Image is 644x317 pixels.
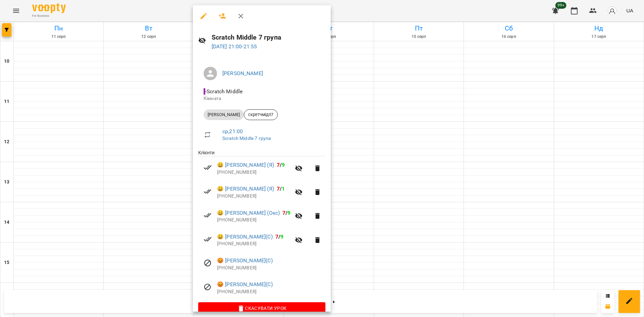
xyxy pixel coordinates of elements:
p: [PHONE_NUMBER] [217,288,325,295]
span: Скасувати Урок [204,304,320,312]
svg: Візит скасовано [204,259,212,267]
a: 😀 [PERSON_NAME] (Я) [217,161,274,169]
svg: Візит скасовано [204,283,212,291]
span: 9 [287,210,290,216]
b: / [277,162,285,168]
span: 9 [280,233,283,240]
ul: Клієнти [198,149,325,302]
div: скретчмідл7 [244,109,278,120]
svg: Візит сплачено [204,188,212,196]
span: - Scratch Middle [204,88,244,95]
span: 7 [275,233,278,240]
p: [PHONE_NUMBER] [217,193,291,200]
a: [DATE] 21:00-21:55 [212,43,257,50]
svg: Візит сплачено [204,211,212,219]
svg: Візит сплачено [204,235,212,243]
a: 😀 [PERSON_NAME] (Я) [217,185,274,193]
span: 7 [277,186,280,192]
p: Кімната [204,95,320,102]
button: Скасувати Урок [198,302,325,314]
span: 7 [282,210,285,216]
p: [PHONE_NUMBER] [217,169,291,176]
svg: Візит сплачено [204,163,212,171]
a: 😀 [PERSON_NAME] (Окс) [217,209,280,217]
a: 😀 [PERSON_NAME](С) [217,233,273,241]
p: [PHONE_NUMBER] [217,265,325,271]
p: [PHONE_NUMBER] [217,217,291,223]
span: 1 [282,186,285,192]
b: / [277,186,285,192]
h6: Scratch Middle 7 група [212,32,326,43]
span: 7 [277,162,280,168]
a: [PERSON_NAME] [222,70,263,76]
span: [PERSON_NAME] [204,112,244,118]
p: [PHONE_NUMBER] [217,241,291,247]
a: ср , 21:00 [222,128,243,135]
span: 9 [282,162,285,168]
b: / [275,233,283,240]
b: / [282,210,290,216]
a: Scratch Middle 7 група [222,136,271,141]
span: скретчмідл7 [244,112,277,118]
a: 😡 [PERSON_NAME](С) [217,280,273,288]
a: 😡 [PERSON_NAME](С) [217,257,273,265]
